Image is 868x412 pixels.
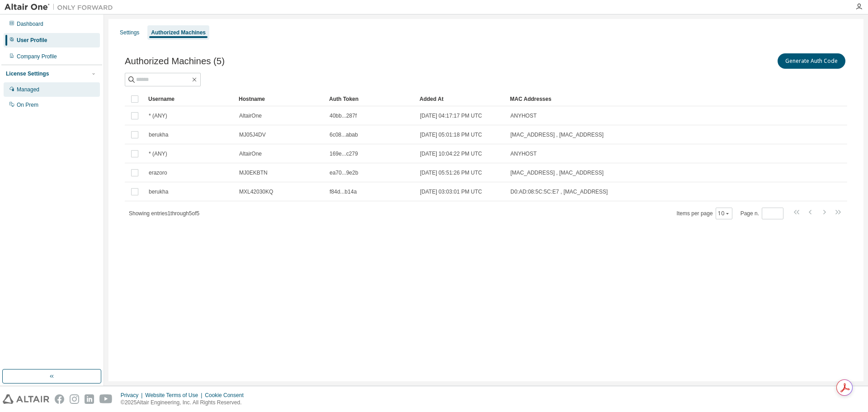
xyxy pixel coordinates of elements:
[510,169,604,176] span: [MAC_ADDRESS] , [MAC_ADDRESS]
[420,112,482,119] span: [DATE] 04:17:17 PM UTC
[129,210,199,217] span: Showing entries 1 through 5 of 5
[149,150,167,157] span: * (ANY)
[330,150,358,157] span: 169e...c279
[510,150,537,157] span: ANYHOST
[125,56,225,66] span: Authorized Machines (5)
[329,92,412,106] div: Auth Token
[510,112,537,119] span: ANYHOST
[239,131,266,138] span: MJ05J4DV
[149,131,168,138] span: berukha
[420,131,482,138] span: [DATE] 05:01:18 PM UTC
[239,169,268,176] span: MJ0EKBTN
[330,112,357,119] span: 40bb...287f
[3,394,49,404] img: altair_logo.svg
[70,394,79,404] img: instagram.svg
[239,188,273,195] span: MXL42030KQ
[510,188,608,195] span: D0:AD:08:5C:5C:E7 , [MAC_ADDRESS]
[17,101,38,109] div: On Prem
[330,131,358,138] span: 6c08...abab
[420,188,482,195] span: [DATE] 03:03:01 PM UTC
[5,3,118,12] img: Altair One
[17,86,39,93] div: Managed
[6,70,49,77] div: License Settings
[149,112,167,119] span: * (ANY)
[510,92,752,106] div: MAC Addresses
[778,53,845,69] button: Generate Auth Code
[239,112,262,119] span: AltairOne
[17,37,47,44] div: User Profile
[239,92,322,106] div: Hostname
[148,92,231,106] div: Username
[121,392,145,399] div: Privacy
[718,210,730,217] button: 10
[145,392,205,399] div: Website Terms of Use
[741,208,783,219] span: Page n.
[510,131,604,138] span: [MAC_ADDRESS] , [MAC_ADDRESS]
[85,394,94,404] img: linkedin.svg
[330,169,358,176] span: ea70...9e2b
[17,20,43,28] div: Dashboard
[120,29,139,36] div: Settings
[420,92,503,106] div: Added At
[55,394,64,404] img: facebook.svg
[17,53,57,60] div: Company Profile
[420,169,482,176] span: [DATE] 05:51:26 PM UTC
[239,150,262,157] span: AltairOne
[330,188,357,195] span: f84d...b14a
[149,169,167,176] span: erazoro
[677,208,732,219] span: Items per page
[420,150,482,157] span: [DATE] 10:04:22 PM UTC
[205,392,249,399] div: Cookie Consent
[121,399,249,407] p: © 2025 Altair Engineering, Inc. All Rights Reserved.
[151,29,206,36] div: Authorized Machines
[99,394,113,404] img: youtube.svg
[149,188,168,195] span: berukha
